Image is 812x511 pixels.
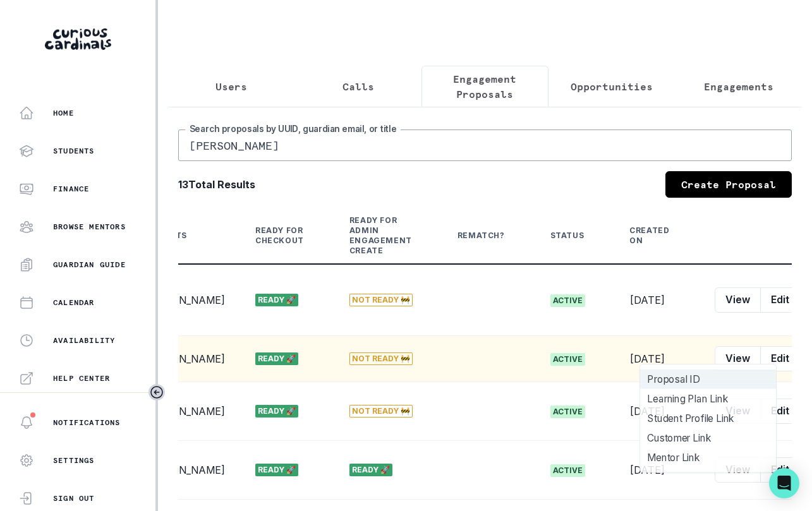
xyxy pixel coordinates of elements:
p: Browse Mentors [53,222,126,232]
div: Ready for Admin Engagement Create [349,215,412,256]
span: Ready 🚀 [255,294,298,306]
p: Calendar [53,298,95,308]
span: Ready 🚀 [349,464,392,476]
button: Edit [760,457,800,483]
div: Ready for Checkout [255,225,304,246]
td: [DATE] [614,336,700,382]
button: Edit [760,346,800,371]
button: View [715,346,761,371]
span: active [550,406,585,418]
div: Created On [629,225,669,246]
img: Curious Cardinals Logo [45,28,111,50]
b: 13 Total Results [178,177,255,192]
button: Edit [760,399,800,424]
p: Calls [342,79,374,94]
span: Not Ready 🚧 [349,405,413,418]
a: Create Proposal [665,171,792,198]
p: Availability [53,335,115,346]
td: [DATE] [614,382,700,441]
p: Finance [53,184,89,194]
div: Rematch? [458,231,505,241]
p: Users [215,79,247,94]
p: Guardian Guide [53,260,126,270]
button: Edit [760,287,800,313]
span: Not Ready 🚧 [349,294,413,306]
p: Settings [53,455,95,466]
p: Notifications [53,418,121,428]
td: [PERSON_NAME] [124,336,240,382]
td: [PERSON_NAME] [124,441,240,500]
p: Home [53,108,74,118]
span: Ready 🚀 [255,405,298,418]
td: [PERSON_NAME] [124,264,240,336]
div: Status [550,231,585,241]
button: Customer Link [640,428,776,448]
td: [DATE] [614,441,700,500]
span: Ready 🚀 [255,352,298,365]
td: [DATE] [614,264,700,336]
span: active [550,353,585,366]
td: [PERSON_NAME] [124,382,240,441]
span: active [550,294,585,307]
p: Engagements [704,79,773,94]
button: Student Profile Link [640,409,776,428]
p: Students [53,146,95,156]
button: Learning Plan Link [640,389,776,409]
button: Toggle sidebar [148,384,165,400]
span: Not Ready 🚧 [349,352,413,365]
p: Help Center [53,373,110,383]
span: Ready 🚀 [255,464,298,476]
p: Engagement Proposals [432,71,538,102]
button: Proposal ID [640,370,776,389]
p: Opportunities [571,79,653,94]
button: Mentor Link [640,448,776,467]
p: Sign Out [53,493,95,503]
div: Open Intercom Messenger [769,468,799,498]
button: View [715,287,761,313]
span: active [550,464,585,477]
